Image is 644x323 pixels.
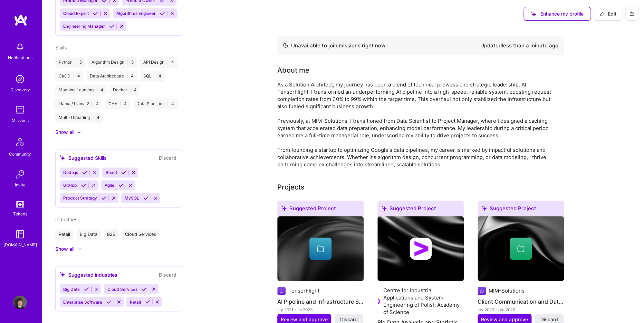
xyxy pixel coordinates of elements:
span: | [127,59,128,65]
button: Edit [594,7,622,21]
div: Data Architecture 4 [86,71,137,82]
button: Discard [157,154,179,162]
span: | [96,87,98,93]
div: Docker 4 [109,84,140,95]
div: Data Pipelines 4 [133,98,177,109]
i: Accept [160,11,165,16]
i: Accept [118,183,124,188]
div: Discovery [10,86,30,93]
div: Show all [55,245,74,252]
span: | [127,73,128,79]
img: guide book [13,227,27,241]
span: Skills [55,45,67,50]
i: icon SuggestedTeams [482,206,487,211]
i: Accept [106,299,112,304]
span: | [154,73,156,79]
div: Centre for Industrial Applications and System Engineering of Polish Academy of Science [383,287,464,316]
span: Edit [599,10,616,17]
i: Accept [109,24,114,29]
div: Cloud Services [122,229,160,240]
span: | [120,101,121,107]
div: sty 2021 - lis 2023 [277,306,364,313]
div: Llama / Llama 2 4 [55,98,102,109]
div: Missions [12,117,29,124]
div: Big Data [76,229,101,240]
span: Cloud Services [107,286,137,292]
img: teamwork [13,103,27,117]
img: cover [377,216,464,281]
i: Reject [155,299,160,304]
span: | [75,59,77,65]
div: Show all [55,129,74,136]
i: Reject [103,11,108,16]
i: Reject [91,183,96,188]
span: Enhance my profile [531,10,584,17]
div: Suggested Skills [60,154,107,161]
img: Invite [13,167,27,181]
h4: Client Communication and Data Modeling Solutions [478,297,564,306]
img: Company logo [277,287,286,295]
i: Reject [92,170,97,175]
div: Suggested industries [60,271,117,278]
div: Suggested Project [478,201,564,219]
img: Company logo [377,297,381,305]
div: Updated less than a minute ago [480,41,558,50]
i: Accept [145,299,150,304]
div: SQL 4 [140,71,165,82]
div: CI/CD 4 [55,71,84,82]
span: Discard [340,316,358,323]
div: Machine Learning 4 [55,84,107,95]
span: Node.js [63,170,78,175]
div: Retail [55,229,74,240]
div: Invite [15,181,26,188]
i: Reject [111,195,116,201]
i: Reject [116,299,122,304]
i: Accept [81,183,86,188]
i: Accept [82,170,87,175]
div: Notifications [8,54,32,61]
span: | [167,59,169,65]
span: Big Data [63,286,80,292]
div: Community [9,150,31,158]
img: cover [277,216,364,281]
span: React [106,170,117,175]
img: logo [14,14,28,26]
div: Suggested Project [377,201,464,219]
button: Enhance my profile [523,7,591,21]
img: bell [13,40,27,54]
img: Company logo [478,287,486,295]
img: Community [12,134,28,150]
img: Company logo [410,238,432,260]
div: Unavailable to join missions right now. [283,41,386,50]
i: Accept [84,286,89,292]
span: | [73,73,75,79]
i: icon SuggestedTeams [531,11,536,17]
i: Accept [143,195,148,201]
i: Reject [151,286,156,292]
span: Review and approve [281,316,328,323]
span: | [92,101,93,107]
h4: AI Pipeline and Infrastructure Scalability [277,297,364,306]
span: Algorithms Engineer [116,11,156,16]
i: Reject [128,183,133,188]
div: Projects [277,182,305,192]
i: Reject [170,11,175,16]
div: Algorithm Design 5 [88,57,137,68]
i: Reject [94,286,99,292]
i: Accept [101,195,106,201]
div: As a Solution Architect, my journey has been a blend of technical prowess and strategic leadershi... [277,81,554,168]
div: Python 5 [55,57,85,68]
div: [DOMAIN_NAME] [3,241,37,248]
span: MySQL [125,195,139,201]
i: Accept [121,170,126,175]
div: B2B [104,229,119,240]
i: Reject [131,170,136,175]
span: Product Strategy [63,195,97,201]
i: Reject [119,24,124,29]
div: Tokens [13,210,27,218]
span: Industries [55,216,77,222]
img: cover [478,216,564,281]
span: | [130,87,131,93]
img: Availability [283,43,288,48]
img: tokens [16,201,24,207]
